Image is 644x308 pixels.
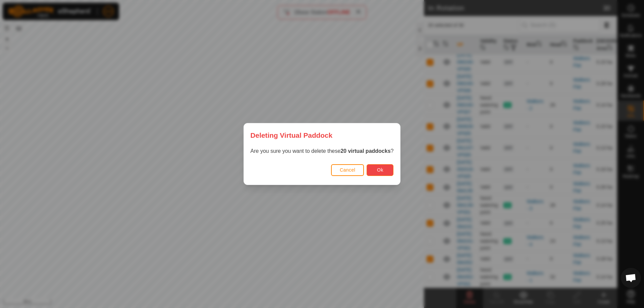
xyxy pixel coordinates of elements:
[251,148,394,154] span: Are you sure you want to delete these ?
[331,164,364,176] button: Cancel
[367,164,393,176] button: Ok
[621,268,641,288] a: Open chat
[340,167,356,173] span: Cancel
[377,167,383,173] span: Ok
[340,148,390,154] strong: 20 virtual paddocks
[251,130,333,140] span: Deleting Virtual Paddock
